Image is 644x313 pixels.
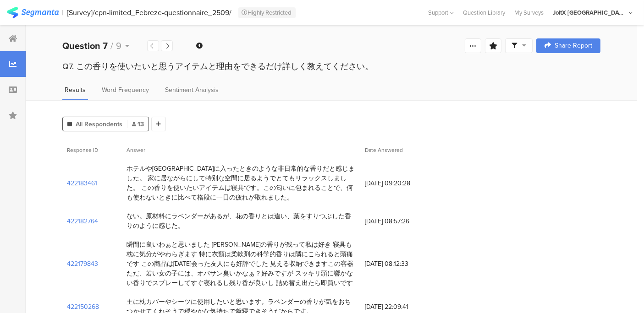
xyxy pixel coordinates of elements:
span: 13 [132,119,144,129]
a: Question Library [458,8,510,17]
span: 9 [116,39,121,53]
section: 422183461 [67,178,97,188]
span: Date Answered [365,146,403,154]
span: [DATE] 08:12:33 [365,259,438,269]
section: 422179843 [67,259,98,269]
b: Question 7 [62,39,108,53]
a: My Surveys [510,8,548,17]
span: Share Report [555,43,592,49]
div: ホテルや[GEOGRAPHIC_DATA]に入ったときのような非日常的な香りだと感じました。 家に居ながらにして特別な空間に居るようでとてもリラックスしました。 この香りを使いたいアイテムは寝具... [127,164,356,202]
div: [Survey]/cpn-limited_Febreze-questionnaire_2509/ [67,8,232,17]
span: Answer [127,146,145,154]
div: Highly Restricted [238,7,296,18]
span: Response ID [67,146,98,154]
div: Q7. この香りを使いたいと思うアイテムと理由をできるだけ詳しく教えてください。 [62,60,600,72]
span: [DATE] 09:20:28 [365,178,438,188]
section: 422150268 [67,302,99,312]
span: [DATE] 08:57:26 [365,216,438,226]
span: / [110,39,113,53]
div: | [62,7,64,18]
span: Word Frequency [102,85,149,95]
div: ない。原材料にラベンダーがあるが、花の香りとは違い、葉をすりつぶした香りのように感じた。 [127,211,356,231]
section: 422182764 [67,216,98,226]
span: Results [65,85,86,95]
div: JoltX [GEOGRAPHIC_DATA] [553,8,626,17]
div: Support [428,5,454,20]
span: [DATE] 22:09:41 [365,302,438,312]
span: Sentiment Analysis [165,85,219,95]
div: 瞬間に良いわぁと思いました [PERSON_NAME]の香りが残って私は好き 寝具も枕に気分がやわらぎます 特に衣類は柔軟剤の科学的香りは隣にこられると頭痛です この商品は[DATE]会った友人... [127,240,356,288]
img: segmanta logo [7,7,59,18]
span: All Respondents [76,119,122,129]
